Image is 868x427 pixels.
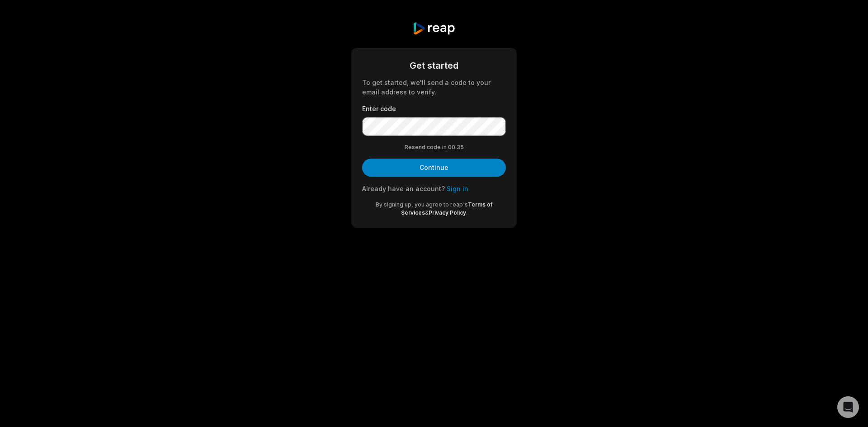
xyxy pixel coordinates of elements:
[362,104,506,113] label: Enter code
[457,143,464,151] span: 35
[362,143,506,151] div: Resend code in 00:
[837,396,859,418] div: Open Intercom Messenger
[466,209,467,216] span: .
[362,159,506,177] button: Continue
[362,185,445,192] span: Already have an account?
[401,201,493,216] a: Terms of Services
[447,185,468,192] a: Sign in
[425,209,429,216] span: &
[362,59,506,72] div: Get started
[429,209,466,216] a: Privacy Policy
[412,22,455,35] img: reap
[362,78,506,97] div: To get started, we'll send a code to your email address to verify.
[376,201,468,208] span: By signing up, you agree to reap's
